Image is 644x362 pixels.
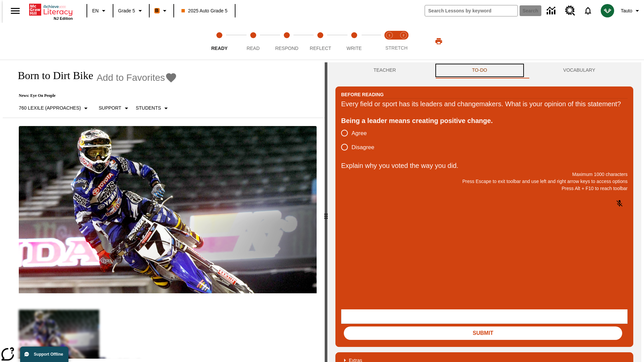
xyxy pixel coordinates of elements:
button: Stretch Read step 1 of 2 [380,23,399,60]
span: Support Offline [34,352,63,357]
span: Agree [352,129,367,138]
p: Support [99,105,121,112]
button: Boost Class color is orange. Change class color [152,5,171,17]
button: Profile/Settings [618,5,644,17]
img: avatar image [601,4,614,17]
p: Students [136,105,161,112]
button: Write step 5 of 5 [335,23,374,60]
p: Explain why you voted the way you did. [341,160,628,171]
p: 760 Lexile (Approaches) [19,105,81,112]
button: Respond step 3 of 5 [267,23,306,60]
span: EN [92,7,99,14]
a: Resource Center, Will open in new tab [561,2,579,20]
button: Select a new avatar [597,2,618,19]
button: Select Student [133,102,173,114]
span: Disagree [352,143,374,152]
span: B [155,6,159,15]
span: Tauto [621,7,632,14]
p: Press Alt + F10 to reach toolbar [341,185,628,192]
button: Read step 2 of 5 [233,23,272,60]
text: 1 [388,34,390,37]
span: Add to Favorites [97,72,165,83]
p: News: Eye On People [11,93,177,98]
button: Ready step 1 of 5 [200,23,239,60]
div: Instructional Panel Tabs [335,62,633,78]
body: Explain why you voted the way you did. Maximum 1000 characters Press Alt + F10 to reach toolbar P... [3,5,98,11]
div: poll [341,126,380,154]
div: reading [3,62,325,359]
button: Open side menu [5,1,25,21]
button: Grade: Grade 5, Select a grade [115,5,147,17]
span: Read [247,46,260,51]
span: Ready [211,46,228,51]
p: Maximum 1000 characters [341,171,628,178]
span: Write [346,46,362,51]
button: Support Offline [20,347,68,362]
button: VOCABULARY [525,62,633,78]
div: Being a leader means creating positive change. [341,115,628,126]
button: Reflect step 4 of 5 [301,23,340,60]
div: Every field or sport has its leaders and changemakers. What is your opinion of this statement? [341,99,628,109]
text: 2 [402,34,404,37]
span: STRETCH [385,45,408,51]
span: 2025 Auto Grade 5 [181,7,228,14]
button: Scaffolds, Support [96,102,133,114]
span: NJ Edition [54,16,73,20]
span: Respond [275,46,298,51]
button: Print [428,35,449,47]
button: Submit [344,326,622,340]
div: Press Enter or Spacebar and then press right and left arrow keys to move the slider [325,62,327,362]
span: Reflect [310,46,331,51]
button: Stretch Respond step 2 of 2 [394,23,413,60]
button: Select Lexile, 760 Lexile (Approaches) [16,102,93,114]
input: search field [425,5,518,16]
h2: Before Reading [341,91,384,98]
div: Home [29,2,73,20]
button: Teacher [335,62,434,78]
div: activity [327,62,641,362]
button: Click to activate and allow voice recognition [611,195,628,212]
button: TO-DO [434,62,525,78]
h1: Born to Dirt Bike [11,69,93,82]
a: Data Center [543,2,561,20]
p: Press Escape to exit toolbar and use left and right arrow keys to access options [341,178,628,185]
span: Grade 5 [118,7,135,14]
button: Language: EN, Select a language [89,5,111,17]
button: Add to Favorites - Born to Dirt Bike [97,72,177,83]
img: Motocross racer James Stewart flies through the air on his dirt bike. [19,126,317,294]
a: Notifications [579,2,597,19]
